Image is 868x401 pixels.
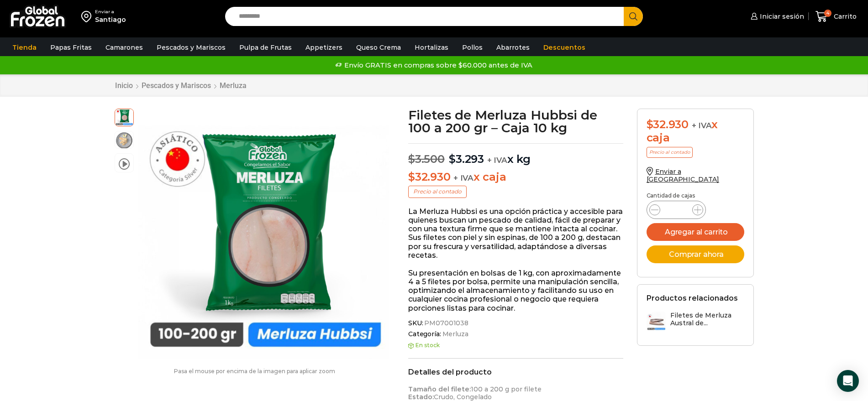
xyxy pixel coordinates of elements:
p: La Merluza Hubbsi es una opción práctica y accesible para quienes buscan un pescado de calidad, f... [408,207,623,260]
a: Queso Crema [352,39,405,56]
p: En stock [408,342,623,349]
p: x caja [408,171,623,184]
span: plato-merluza [115,131,133,150]
a: Papas Fritas [46,39,96,56]
bdi: 3.293 [449,152,484,166]
bdi: 3.500 [408,152,445,166]
span: SKU: [408,319,623,327]
a: Hortalizas [410,39,453,56]
a: Descuentos [539,39,590,56]
a: Tienda [8,39,41,56]
a: Pescados y Mariscos [141,81,211,90]
h2: Detalles del producto [408,368,623,376]
p: Precio al contado [408,186,467,198]
div: Enviar a [95,9,126,15]
span: + IVA [692,121,712,130]
p: Cantidad de cajas [647,193,744,199]
h1: Filetes de Merluza Hubbsi de 100 a 200 gr – Caja 10 kg [408,109,623,134]
a: Merluza [441,330,468,338]
span: filete de merluza [115,108,133,126]
span: Iniciar sesión [758,12,804,21]
button: Comprar ahora [647,245,744,263]
a: Iniciar sesión [748,7,804,26]
nav: Breadcrumb [115,81,247,90]
a: Enviar a [GEOGRAPHIC_DATA] [647,167,720,183]
img: filete de merluza [138,109,389,359]
a: Merluza [219,81,247,90]
span: $ [449,152,456,166]
span: $ [408,152,415,166]
span: + IVA [487,156,507,165]
div: x caja [647,118,744,145]
a: Abarrotes [492,39,534,56]
h2: Productos relacionados [647,294,738,302]
input: Product quantity [668,203,685,216]
span: Categoría: [408,330,623,338]
p: x kg [408,143,623,166]
span: Carrito [831,12,857,21]
bdi: 32.930 [647,118,689,131]
a: Camarones [101,39,147,56]
p: Su presentación en bolsas de 1 kg, con aproximadamente 4 a 5 filetes por bolsa, permite una manip... [408,269,623,312]
a: Filetes de Merluza Austral de... [647,312,744,331]
a: Pulpa de Frutas [235,39,296,56]
span: 4 [824,10,831,17]
button: Agregar al carrito [647,223,744,241]
span: + IVA [453,173,473,182]
div: Open Intercom Messenger [837,370,859,392]
a: Appetizers [301,39,347,56]
button: Search button [624,7,643,26]
strong: Estado: [408,393,434,401]
span: $ [647,118,653,131]
a: Pollos [458,39,487,56]
a: 4 Carrito [813,6,859,27]
span: $ [408,170,415,183]
p: Pasa el mouse por encima de la imagen para aplicar zoom [115,368,395,375]
img: address-field-icon.svg [81,9,95,24]
a: Pescados y Mariscos [152,39,230,56]
bdi: 32.930 [408,170,450,183]
a: Inicio [115,81,133,90]
div: Santiago [95,15,126,24]
strong: Tamaño del filete: [408,385,471,393]
p: Precio al contado [647,147,693,158]
div: 1 / 3 [138,109,389,359]
span: PM07001038 [423,319,468,327]
h3: Filetes de Merluza Austral de... [670,312,744,327]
